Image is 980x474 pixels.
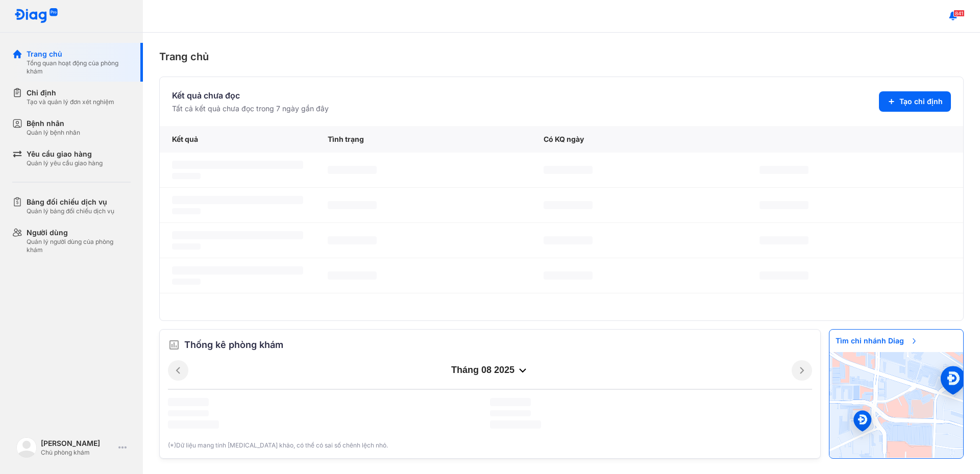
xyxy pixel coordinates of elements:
span: ‌ [172,161,303,169]
span: ‌ [328,201,377,209]
span: ‌ [759,201,808,209]
div: Quản lý bảng đối chiếu dịch vụ [27,207,114,215]
span: ‌ [759,271,808,280]
span: ‌ [328,166,377,174]
div: Chỉ định [27,88,114,98]
div: Chủ phòng khám [41,448,114,457]
div: Có KQ ngày [531,126,747,153]
span: ‌ [172,279,201,285]
div: Quản lý bệnh nhân [27,129,80,137]
div: tháng 08 2025 [188,364,792,377]
span: ‌ [168,398,209,406]
div: Tạo và quản lý đơn xét nghiệm [27,98,114,106]
span: ‌ [328,236,377,244]
button: Tạo chỉ định [879,91,951,112]
span: ‌ [168,420,219,429]
span: ‌ [544,201,593,209]
span: ‌ [172,243,201,250]
span: ‌ [759,236,808,244]
span: Tạo chỉ định [899,96,943,107]
span: ‌ [172,266,303,275]
span: ‌ [328,271,377,280]
span: 841 [953,10,965,17]
span: ‌ [490,398,531,406]
div: Kết quả chưa đọc [172,89,329,102]
div: Kết quả [160,126,315,153]
div: Quản lý yêu cầu giao hàng [27,159,103,167]
div: Quản lý người dùng của phòng khám [27,238,131,254]
div: Người dùng [27,228,131,238]
div: [PERSON_NAME] [41,438,114,448]
span: Thống kê phòng khám [184,338,283,352]
span: ‌ [172,173,201,179]
div: Tổng quan hoạt động của phòng khám [27,59,131,76]
div: Yêu cầu giao hàng [27,149,103,159]
span: ‌ [168,410,209,416]
span: ‌ [544,166,593,174]
img: logo [16,437,37,458]
span: Tìm chi nhánh Diag [829,330,924,352]
span: ‌ [490,410,531,416]
span: ‌ [172,196,303,204]
span: ‌ [490,420,541,429]
span: ‌ [172,208,201,214]
div: Trang chủ [27,49,131,59]
div: Trang chủ [159,49,964,64]
img: logo [14,8,58,24]
div: Tất cả kết quả chưa đọc trong 7 ngày gần đây [172,104,329,114]
span: ‌ [172,231,303,239]
span: ‌ [544,271,593,280]
div: Bảng đối chiếu dịch vụ [27,197,114,207]
span: ‌ [544,236,593,244]
div: Tình trạng [315,126,531,153]
div: Bệnh nhân [27,118,80,129]
span: ‌ [759,166,808,174]
img: order.5a6da16c.svg [168,339,180,351]
div: (*)Dữ liệu mang tính [MEDICAL_DATA] khảo, có thể có sai số chênh lệch nhỏ. [168,441,812,450]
